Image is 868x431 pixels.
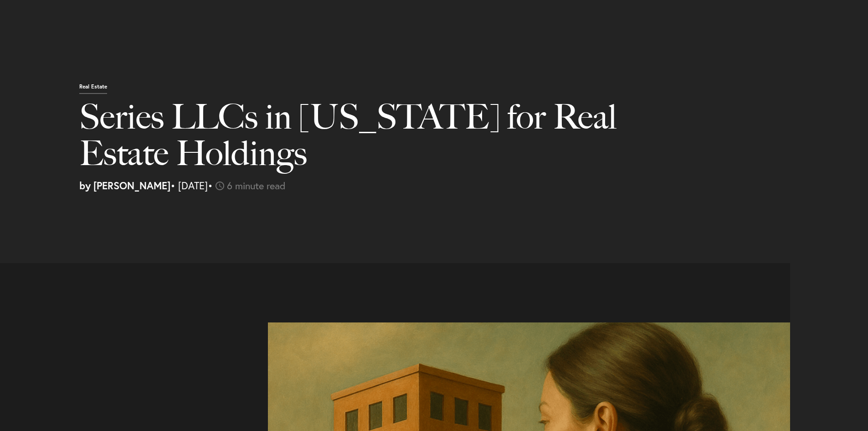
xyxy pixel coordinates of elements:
p: Real Estate [79,84,107,94]
img: icon-time-light.svg [216,182,224,190]
strong: by [PERSON_NAME] [79,179,170,192]
span: • [208,179,213,192]
h1: Series LLCs in [US_STATE] for Real Estate Holdings [79,99,627,181]
span: 6 minute read [227,179,286,192]
p: • [DATE] [79,181,861,191]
